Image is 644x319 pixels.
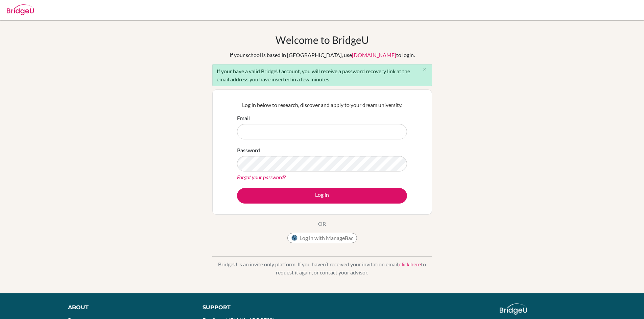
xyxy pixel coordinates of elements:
[318,220,326,228] p: OR
[418,64,432,75] button: Close
[237,174,286,180] a: Forgot your password?
[7,4,34,15] img: Bridge-U
[422,67,427,72] i: close
[68,303,187,312] div: About
[399,261,421,267] a: click here
[212,260,432,276] p: BridgeU is an invite only platform. If you haven’t received your invitation email, to request it ...
[212,64,432,86] div: If your have a valid BridgeU account, you will receive a password recovery link at the email addr...
[276,34,369,46] h1: Welcome to BridgeU
[237,188,407,204] button: Log in
[237,146,260,154] label: Password
[237,101,407,109] p: Log in below to research, discover and apply to your dream university.
[230,51,415,59] div: If your school is based in [GEOGRAPHIC_DATA], use to login.
[500,303,527,315] img: logo_white@2x-f4f0deed5e89b7ecb1c2cc34c3e3d731f90f0f143d5ea2071677605dd97b5244.png
[237,114,250,122] label: Email
[352,52,396,58] a: [DOMAIN_NAME]
[287,233,357,243] button: Log in with ManageBac
[202,303,314,312] div: Support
